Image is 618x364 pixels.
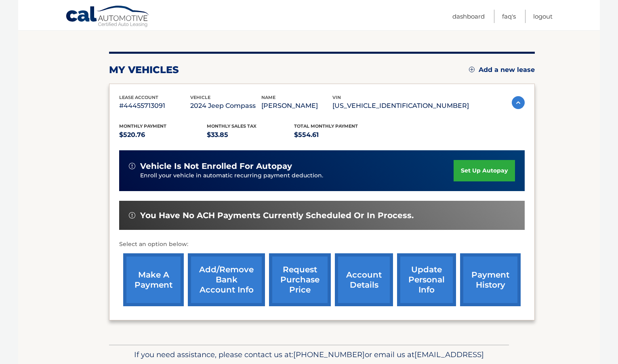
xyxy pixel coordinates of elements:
[502,10,516,23] a: FAQ's
[109,64,179,76] h2: my vehicles
[397,253,456,306] a: update personal info
[294,129,382,141] p: $554.61
[140,161,292,171] span: vehicle is not enrolled for autopay
[119,123,166,129] span: Monthly Payment
[332,95,341,100] span: vin
[261,100,332,112] p: [PERSON_NAME]
[119,100,190,112] p: #44455713091
[454,160,515,181] a: set up autopay
[140,210,414,221] span: You have no ACH payments currently scheduled or in process.
[129,212,135,219] img: alert-white.svg
[188,253,265,306] a: Add/Remove bank account info
[140,171,454,180] p: Enroll your vehicle in automatic recurring payment deduction.
[460,253,521,306] a: payment history
[469,67,475,72] img: add.svg
[119,240,525,249] p: Select an option below:
[335,253,393,306] a: account details
[533,10,553,23] a: Logout
[123,253,184,306] a: make a payment
[207,129,294,141] p: $33.85
[261,95,275,100] span: name
[269,253,331,306] a: request purchase price
[293,350,365,359] span: [PHONE_NUMBER]
[469,66,535,74] a: Add a new lease
[332,100,469,112] p: [US_VEHICLE_IDENTIFICATION_NUMBER]
[190,95,210,100] span: vehicle
[119,129,207,141] p: $520.76
[294,123,358,129] span: Total Monthly Payment
[119,95,158,100] span: lease account
[65,5,150,29] a: Cal Automotive
[452,10,485,23] a: Dashboard
[512,96,525,109] img: accordion-active.svg
[190,100,261,112] p: 2024 Jeep Compass
[129,163,135,169] img: alert-white.svg
[207,123,256,129] span: Monthly sales Tax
